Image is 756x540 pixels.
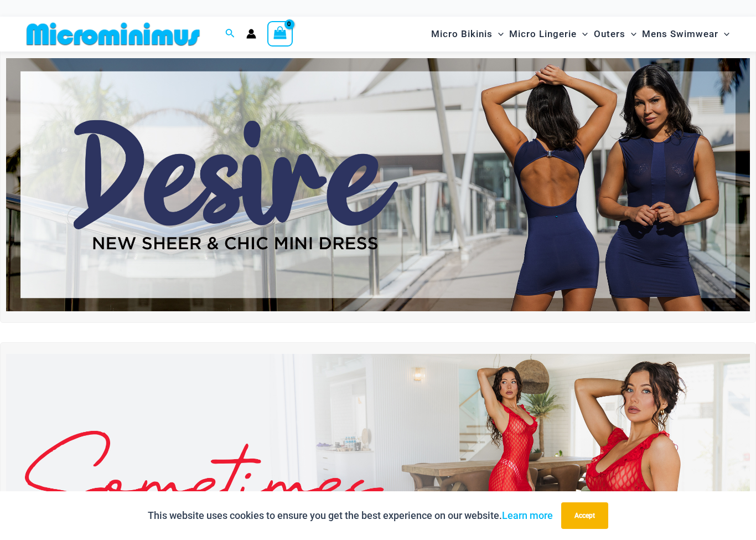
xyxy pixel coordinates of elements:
[509,20,577,48] span: Micro Lingerie
[594,20,625,48] span: Outers
[625,20,636,48] span: Menu Toggle
[431,20,493,48] span: Micro Bikinis
[591,20,639,48] a: OutersMenu ToggleMenu Toggle
[493,20,504,48] span: Menu Toggle
[577,20,588,48] span: Menu Toggle
[718,20,729,48] span: Menu Toggle
[246,29,256,39] a: Account icon link
[428,20,506,48] a: Micro BikinisMenu ToggleMenu Toggle
[22,22,204,47] img: MM SHOP LOGO FLAT
[148,507,553,524] p: This website uses cookies to ensure you get the best experience on our website.
[267,21,293,47] a: View Shopping Cart, empty
[427,18,734,50] nav: Site Navigation
[6,58,750,311] img: Desire me Navy Dress
[642,20,718,48] span: Mens Swimwear
[506,20,591,48] a: Micro LingerieMenu ToggleMenu Toggle
[639,20,732,48] a: Mens SwimwearMenu ToggleMenu Toggle
[561,502,608,529] button: Accept
[502,510,553,521] a: Learn more
[225,27,235,41] a: Search icon link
